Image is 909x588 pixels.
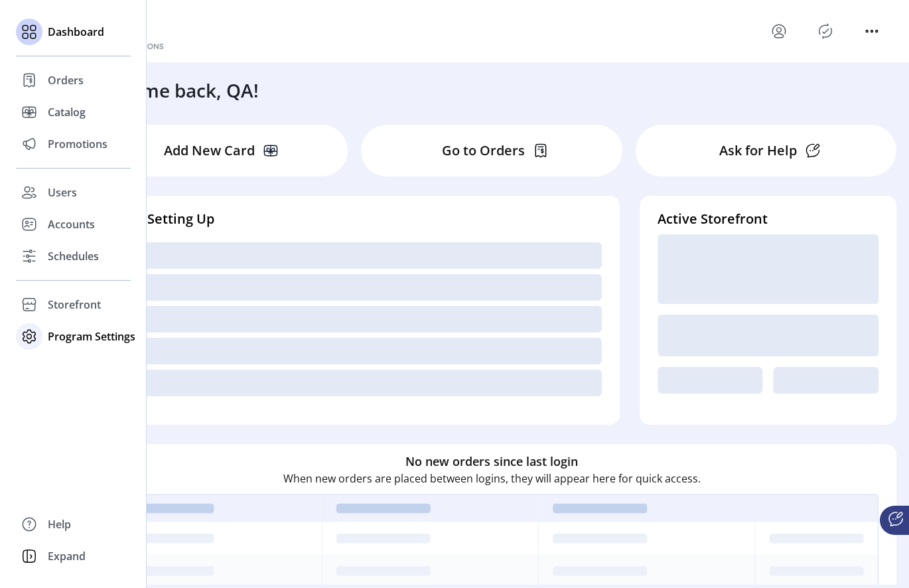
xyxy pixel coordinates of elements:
span: Storefront [48,297,101,313]
span: Dashboard [48,24,104,40]
span: Accounts [48,216,95,232]
p: Add New Card [164,141,255,161]
h4: Finish Setting Up [105,209,602,229]
span: Expand [48,548,86,564]
button: menu [768,21,790,42]
span: Help [48,516,71,532]
p: Ask for Help [719,141,797,161]
span: Orders [48,72,84,88]
span: Users [48,184,77,200]
p: When new orders are placed between logins, they will appear here for quick access. [283,471,701,486]
button: Publisher Panel [815,21,836,42]
h4: Active Storefront [658,209,878,229]
h3: Welcome back, QA! [88,76,259,104]
span: Program Settings [48,329,135,344]
h6: No new orders since last login [405,453,578,471]
span: Catalog [48,104,86,120]
button: menu [861,21,882,42]
p: Go to Orders [442,141,525,161]
span: Schedules [48,248,99,264]
span: Promotions [48,136,107,152]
